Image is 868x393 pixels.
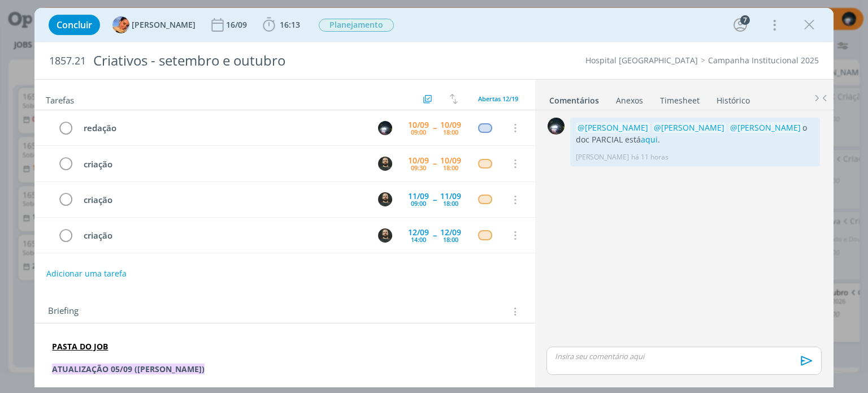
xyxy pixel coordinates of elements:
[411,165,426,171] div: 09:30
[740,15,750,25] div: 7
[631,152,669,162] span: há 11 horas
[318,18,394,32] button: Planejamento
[79,121,367,135] div: redação
[549,90,600,106] a: Comentários
[433,159,436,167] span: --
[52,341,108,352] a: PASTA DO JOB
[112,16,196,33] button: L[PERSON_NAME]
[585,55,698,66] a: Hospital [GEOGRAPHIC_DATA]
[52,364,205,374] strong: ATUALIZAÇÃO 05/09 ([PERSON_NAME])
[578,122,648,133] span: @[PERSON_NAME]
[79,157,367,171] div: criação
[377,155,394,172] button: P
[659,90,700,106] a: Timesheet
[377,191,394,208] button: P
[280,19,300,30] span: 16:13
[46,264,127,284] button: Adicionar uma tarefa
[443,165,458,171] div: 18:00
[716,90,750,106] a: Histórico
[654,122,724,133] span: @[PERSON_NAME]
[730,122,801,133] span: @[PERSON_NAME]
[411,129,426,135] div: 09:00
[112,16,129,33] img: L
[79,193,367,207] div: criação
[79,228,367,243] div: criação
[440,228,461,236] div: 12/09
[708,55,819,66] a: Campanha Institucional 2025
[378,192,392,206] img: P
[132,21,196,29] span: [PERSON_NAME]
[46,92,74,106] span: Tarefas
[450,94,458,104] img: arrow-down-up.svg
[641,134,658,145] a: aqui
[319,19,394,32] span: Planejamento
[377,262,394,279] button: K
[443,236,458,243] div: 18:00
[616,95,643,106] div: Anexos
[548,118,565,135] img: G
[440,121,461,129] div: 10/09
[408,157,429,165] div: 10/09
[226,21,249,29] div: 16/09
[411,236,426,243] div: 14:00
[408,192,429,200] div: 11/09
[408,121,429,129] div: 10/09
[49,55,86,67] span: 1857.21
[378,121,392,135] img: G
[408,228,429,236] div: 12/09
[378,157,392,171] img: P
[378,228,392,243] img: P
[433,124,436,132] span: --
[443,129,458,135] div: 18:00
[377,227,394,244] button: P
[88,47,493,75] div: Criativos - setembro e outubro
[731,16,749,34] button: 7
[34,8,833,387] div: dialog
[440,192,461,200] div: 11/09
[377,119,394,136] button: G
[49,15,100,35] button: Concluir
[411,200,426,206] div: 09:00
[433,231,436,239] span: --
[440,157,461,165] div: 10/09
[433,196,436,204] span: --
[443,200,458,206] div: 18:00
[260,16,303,34] button: 16:13
[478,94,518,103] span: Abertas 12/19
[48,304,79,319] span: Briefing
[57,20,92,29] span: Concluir
[576,122,814,145] p: o doc PARCIAL está .
[576,152,629,162] p: [PERSON_NAME]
